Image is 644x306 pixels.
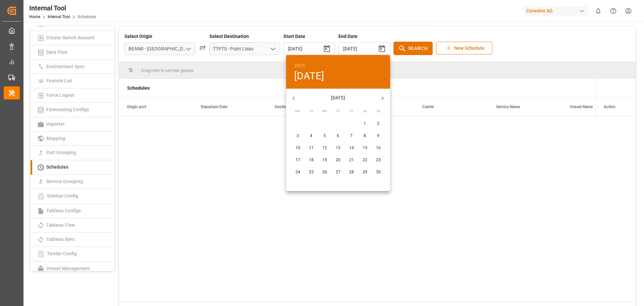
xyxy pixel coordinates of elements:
p: 26 [322,169,327,175]
p: 25 [309,169,314,175]
p: 5 [323,133,326,139]
button: 9 [372,130,384,142]
span: Su [372,108,384,114]
p: 12 [322,145,327,151]
p: 28 [349,169,354,175]
p: 23 [376,157,381,163]
p: 10 [296,145,300,151]
button: 8 [359,130,371,142]
button: 2 [372,118,384,130]
p: 4 [310,133,312,139]
p: 7 [350,133,353,139]
p: 2 [377,121,379,127]
p: 27 [336,169,340,175]
button: 22 [359,154,371,166]
p: 11 [309,145,314,151]
p: 1 [364,121,366,127]
p: 22 [363,157,367,163]
span: Fr [345,108,358,114]
button: 26 [319,166,331,178]
p: 17 [296,157,300,163]
button: 24 [292,166,304,178]
button: 15 [359,142,371,154]
p: 13 [336,145,340,151]
p: 20 [336,157,340,163]
button: 27 [332,166,344,178]
button: 6 [332,130,344,142]
button: 20 [332,154,344,166]
p: 16 [376,145,381,151]
button: [DATE] [294,70,324,82]
button: 25 [305,166,317,178]
p: 9 [377,133,379,139]
span: Tu [305,108,317,114]
button: 14 [345,142,358,154]
button: 28 [345,166,358,178]
p: 29 [363,169,367,175]
button: 18 [305,154,317,166]
button: 3 [292,130,304,142]
p: 8 [364,133,366,139]
button: 30 [372,166,384,178]
span: We [319,108,331,114]
button: 12 [319,142,331,154]
p: 15 [363,145,367,151]
button: 17 [292,154,304,166]
p: 3 [297,133,299,139]
p: 30 [376,169,381,175]
button: 1 [359,118,371,130]
p: 24 [296,169,300,175]
span: Th [332,108,344,114]
p: 21 [349,157,354,163]
button: 16 [372,142,384,154]
button: 7 [345,130,358,142]
p: 19 [322,157,327,163]
button: 4 [305,130,317,142]
button: 13 [332,142,344,154]
button: 5 [319,130,331,142]
p: 14 [349,145,354,151]
button: 11 [305,142,317,154]
p: 6 [337,133,339,139]
p: 18 [309,157,314,163]
button: 19 [319,154,331,166]
span: Sa [359,108,371,114]
button: 10 [292,142,304,154]
p: [DATE] [301,94,375,101]
button: 29 [359,166,371,178]
button: 2025 [294,61,305,70]
button: 23 [372,154,384,166]
span: Mo [292,108,304,114]
button: 21 [345,154,358,166]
